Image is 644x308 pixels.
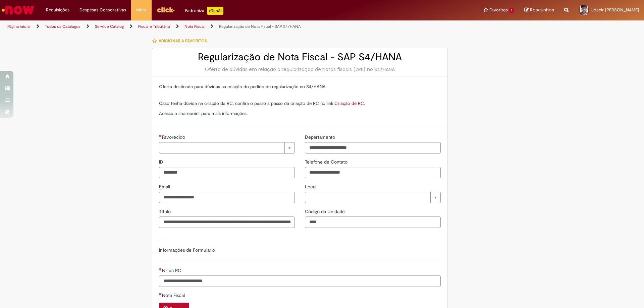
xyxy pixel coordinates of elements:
input: Telefone de Contato [305,167,441,178]
span: Favoritos [489,7,508,13]
span: Telefone de Contato [305,159,349,165]
div: Padroniza [185,7,223,15]
span: 1 [509,8,514,13]
span: Nota Fiscal [162,292,186,298]
button: Adicionar a Favoritos [152,34,211,48]
span: Necessários - Favorecido [162,134,186,140]
a: Service Catalog [95,24,124,29]
span: Nº da RC [162,267,182,273]
span: Local [305,184,318,190]
span: Despesas Corporativas [79,7,126,13]
p: +GenAi [207,7,223,15]
a: Página inicial [7,24,31,29]
span: ID [159,159,165,165]
span: Necessários [159,268,162,270]
input: Código da Unidade [305,217,441,228]
label: Informações de Formulário [159,247,215,253]
input: ID [159,167,295,178]
a: Limpar campo Local [305,192,441,203]
span: Adicionar a Favoritos [159,38,207,44]
span: Título [159,208,172,214]
span: Necessários [159,293,162,295]
img: click_logo_yellow_360x200.png [157,5,175,15]
ul: Trilhas de página [5,20,424,33]
input: Título [159,217,295,228]
span: Necessários [159,134,162,137]
span: Rascunhos [530,7,554,13]
span: . [364,101,365,106]
span: Acesse o sharepoint para mais informações. [159,111,248,116]
span: Oferta destinada para dúvidas na criação do pedido de regularização no S4/HANA. [159,84,327,89]
span: Requisições [46,7,69,13]
span: Código da Unidade [305,208,346,214]
span: Joacir [PERSON_NAME] [591,7,639,13]
a: Criação de RC [334,101,364,106]
a: Regularização de Nota Fiscal - SAP S4/HANA [219,24,301,29]
div: Oferta de dúvidas em relação a regularização de notas fiscais (ZRE) no S4/HANA [159,66,441,73]
input: Email [159,192,295,203]
span: More [136,7,147,13]
input: Nº da RC [159,275,441,287]
img: ServiceNow [1,3,35,17]
span: Departamento [305,134,336,140]
span: Email [159,184,171,190]
a: Nota Fiscal [184,24,205,29]
input: Departamento [305,142,441,153]
a: Limpar campo Favorecido [159,142,295,153]
a: Fiscal e Tributário [138,24,170,29]
a: Todos os Catálogos [45,24,80,29]
h2: Regularização de Nota Fiscal - SAP S4/HANA [159,52,441,63]
a: Rascunhos [524,7,554,13]
span: Caso tenha dúvida na criação da RC, confira o passo a passo da criação de RC no link: [159,101,364,106]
